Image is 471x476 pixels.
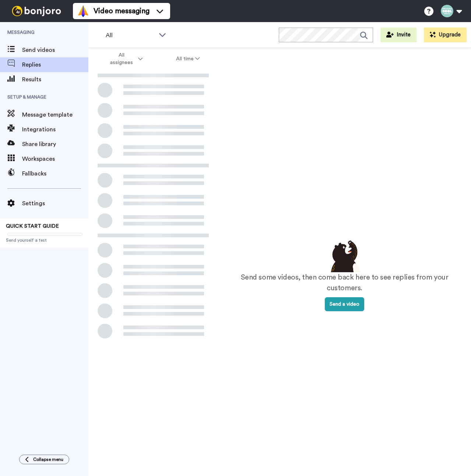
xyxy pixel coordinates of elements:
[22,199,88,208] span: Settings
[424,28,467,42] button: Upgrade
[22,125,88,134] span: Integrations
[106,31,155,40] span: All
[325,302,364,307] a: Send a video
[22,75,88,84] span: Results
[6,224,59,229] span: QUICK START GUIDE
[90,49,159,69] button: All assignees
[326,238,363,272] img: results-emptystates.png
[22,169,88,178] span: Fallbacks
[159,52,217,65] button: All time
[233,272,456,293] p: Send some videos, then come back here to see replies from your customers.
[22,60,88,69] span: Replies
[33,457,63,462] span: Collapse menu
[380,28,416,42] button: Invite
[325,297,364,311] button: Send a video
[19,455,69,464] button: Collapse menu
[6,237,82,243] span: Send yourself a test
[22,154,88,163] span: Workspaces
[77,5,89,17] img: vm-color.svg
[22,110,88,119] span: Message template
[9,6,64,16] img: bj-logo-header-white.svg
[94,6,150,16] span: Video messaging
[22,140,88,149] span: Share library
[107,51,137,66] span: All assignees
[22,46,88,54] span: Send videos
